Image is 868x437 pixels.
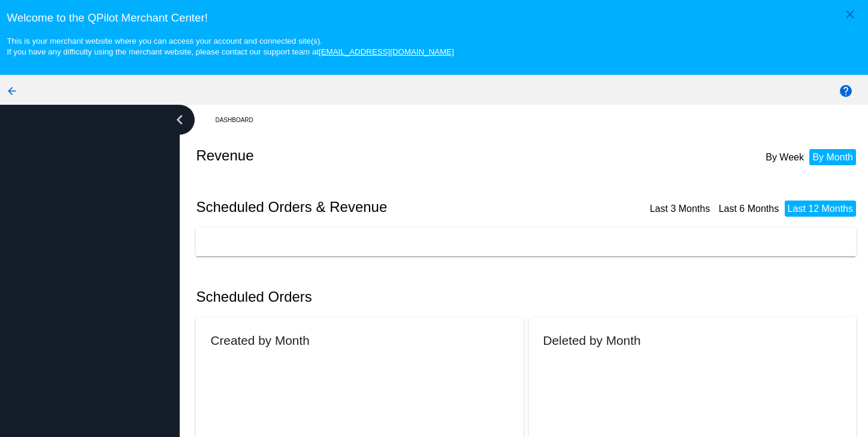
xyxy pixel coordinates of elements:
li: By Week [763,149,807,165]
a: Last 12 Months [788,204,853,214]
h2: Deleted by Month [543,333,641,347]
mat-icon: arrow_back [5,84,19,98]
a: Last 3 Months [650,204,710,214]
i: chevron_left [170,110,189,129]
li: By Month [809,149,856,165]
mat-icon: close [843,7,857,22]
mat-icon: help [839,84,853,98]
a: Dashboard [215,111,264,129]
h2: Scheduled Orders [196,289,528,305]
h3: Welcome to the QPilot Merchant Center! [7,11,861,25]
h2: Created by Month [210,333,309,347]
h2: Scheduled Orders & Revenue [196,199,528,216]
h2: Revenue [196,147,528,164]
a: Last 6 Months [719,204,779,214]
small: This is your merchant website where you can access your account and connected site(s). If you hav... [7,37,453,56]
a: [EMAIL_ADDRESS][DOMAIN_NAME] [319,47,454,56]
